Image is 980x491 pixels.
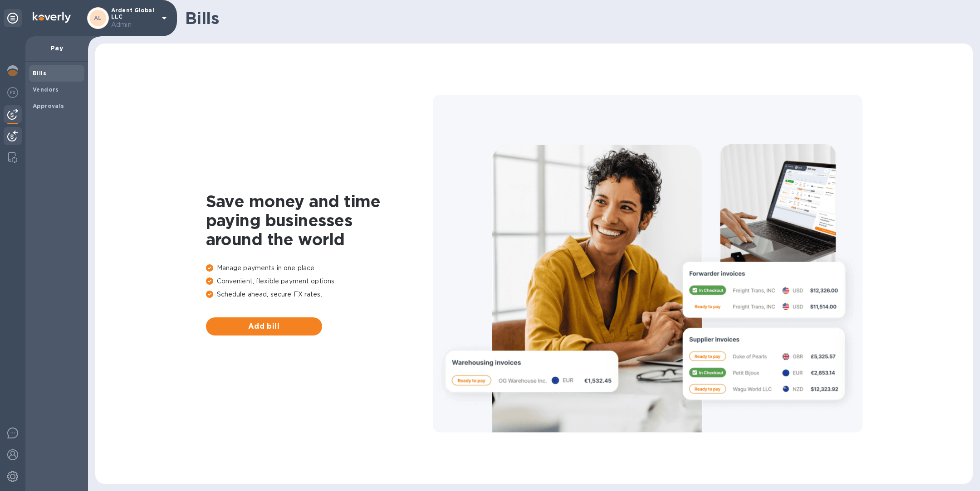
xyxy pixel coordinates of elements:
span: Add bill [213,321,315,332]
b: Bills [33,70,46,77]
div: Unpin categories [4,9,22,27]
button: Add bill [206,317,322,335]
b: Approvals [33,102,64,109]
p: Schedule ahead, secure FX rates. [206,290,433,299]
p: Manage payments in one place. [206,263,433,273]
h1: Bills [185,9,965,28]
p: Ardent Global LLC [111,7,157,29]
img: Logo [33,12,71,23]
h1: Save money and time paying businesses around the world [206,192,433,249]
img: Foreign exchange [7,87,18,98]
b: AL [94,15,102,21]
p: Convenient, flexible payment options. [206,277,433,286]
p: Pay [33,44,81,53]
p: Admin [111,20,157,29]
b: Vendors [33,86,59,93]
